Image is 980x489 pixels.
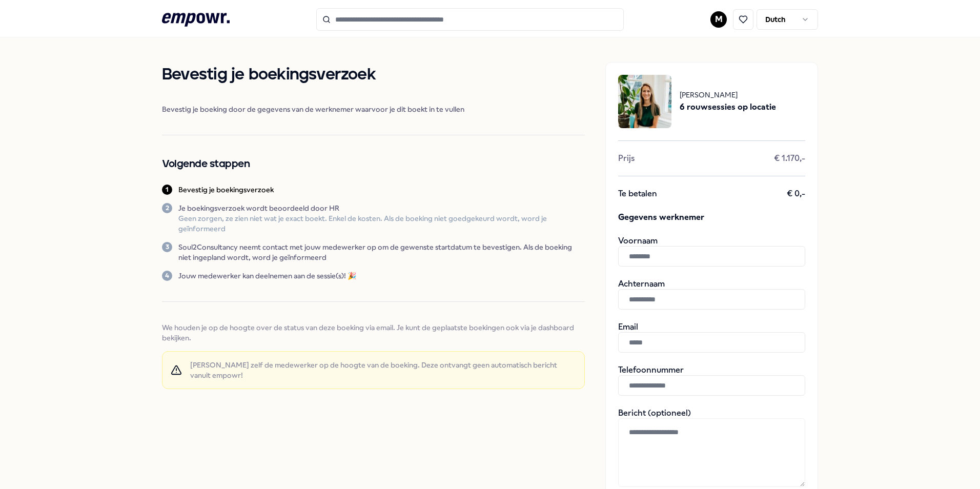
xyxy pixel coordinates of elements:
[618,153,635,164] span: Prijs
[618,322,805,353] div: Email
[618,279,805,310] div: Achternaam
[618,236,805,267] div: Voornaam
[162,156,585,172] h2: Volgende stappen
[162,322,585,343] span: We houden je op de hoogte over de status van deze boeking via email. Je kunt de geplaatste boekin...
[162,62,585,88] h1: Bevestig je boekingsverzoek
[618,189,657,199] span: Te betalen
[710,11,727,28] button: M
[774,153,805,164] span: € 1.170,-
[618,75,671,128] img: package image
[162,271,172,281] div: 4
[787,189,805,199] span: € 0,-
[162,203,172,213] div: 2
[178,271,356,281] p: Jouw medewerker kan deelnemen aan de sessie(s)! 🎉
[316,8,624,31] input: Search for products, categories or subcategories
[178,203,585,213] p: Je boekingsverzoek wordt beoordeeld door HR
[178,185,274,195] p: Bevestig je boekingsverzoek
[162,185,172,195] div: 1
[162,242,172,252] div: 3
[680,89,776,100] span: [PERSON_NAME]
[162,104,585,114] span: Bevestig je boeking door de gegevens van de werknemer waarvoor je dit boekt in te vullen
[618,211,805,223] span: Gegevens werknemer
[178,213,585,234] p: Geen zorgen, ze zien niet wat je exact boekt. Enkel de kosten. Als de boeking niet goedgekeurd wo...
[190,360,576,380] span: [PERSON_NAME] zelf de medewerker op de hoogte van de boeking. Deze ontvangt geen automatisch beri...
[178,242,585,262] p: Soul2Consultancy neemt contact met jouw medewerker op om de gewenste startdatum te bevestigen. Al...
[680,100,776,114] span: 6 rouwsessies op locatie
[618,365,805,396] div: Telefoonnummer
